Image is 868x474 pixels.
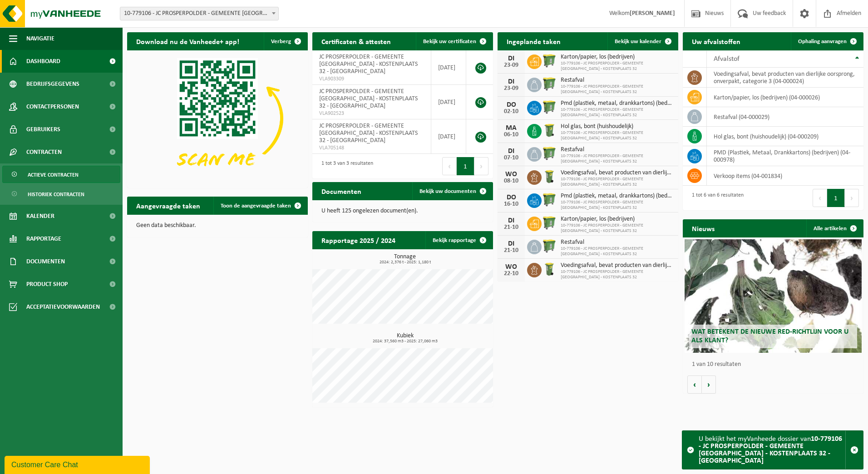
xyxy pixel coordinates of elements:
span: VLA903309 [319,75,424,83]
div: DO [502,194,520,201]
span: Documenten [26,250,65,273]
span: JC PROSPERPOLDER - GEMEENTE [GEOGRAPHIC_DATA] - KOSTENPLAATS 32 - [GEOGRAPHIC_DATA] [319,88,418,109]
div: 21-10 [502,224,520,231]
div: DI [502,217,520,224]
span: Historiek contracten [28,186,84,203]
span: Karton/papier, los (bedrijven) [561,216,674,223]
h2: Ingeplande taken [498,32,570,50]
span: Voedingsafval, bevat producten van dierlijke oorsprong, onverpakt, categorie 3 [561,169,674,177]
span: Actieve contracten [28,166,79,183]
div: 07-10 [502,155,520,161]
a: Actieve contracten [2,166,120,183]
td: hol glas, bont (huishoudelijk) (04-000209) [707,127,863,146]
span: Gebruikers [26,118,60,141]
span: Restafval [561,239,674,246]
span: Bedrijfsgegevens [26,73,79,95]
button: Next [474,157,488,175]
span: 10-779106 - JC PROSPERPOLDER - GEMEENTE [GEOGRAPHIC_DATA] - KOSTENPLAATS 32 [561,269,674,280]
div: DI [502,78,520,85]
span: Product Shop [26,273,68,296]
td: [DATE] [431,85,466,119]
span: Verberg [271,39,291,44]
p: U heeft 125 ongelezen document(en). [321,208,484,214]
span: Kalender [26,205,54,227]
div: WO [502,263,520,271]
h2: Aangevraagde taken [127,197,209,214]
button: 1 [827,189,845,207]
span: Bekijk uw documenten [419,188,476,194]
strong: 10-779106 - JC PROSPERPOLDER - GEMEENTE [GEOGRAPHIC_DATA] - KOSTENPLAATS 32 - [GEOGRAPHIC_DATA] [699,435,842,464]
span: Wat betekent de nieuwe RED-richtlijn voor u als klant? [691,328,848,344]
img: WB-0770-HPE-GN-51 [542,192,557,207]
h2: Certificaten & attesten [312,32,400,50]
div: DI [502,240,520,247]
p: Geen data beschikbaar. [136,222,299,229]
span: Toon de aangevraagde taken [221,203,291,209]
span: Afvalstof [714,55,740,63]
span: Bekijk uw kalender [615,39,661,44]
button: Previous [442,157,457,175]
span: Pmd (plastiek, metaal, drankkartons) (bedrijven) [561,100,674,107]
a: Ophaling aanvragen [791,32,863,50]
div: 08-10 [502,178,520,184]
button: Vorige [687,375,702,394]
span: Voedingsafval, bevat producten van dierlijke oorsprong, onverpakt, categorie 3 [561,262,674,269]
div: 22-10 [502,271,520,277]
span: 10-779106 - JC PROSPERPOLDER - GEMEENTE [GEOGRAPHIC_DATA] - KOSTENPLAATS 32 [561,61,674,72]
td: PMD (Plastiek, Metaal, Drankkartons) (bedrijven) (04-000978) [707,146,863,166]
h2: Nieuws [683,219,724,237]
a: Bekijk uw certificaten [416,32,492,50]
h3: Kubiek [317,333,493,344]
span: Ophaling aanvragen [798,39,847,44]
span: JC PROSPERPOLDER - GEMEENTE [GEOGRAPHIC_DATA] - KOSTENPLAATS 32 - [GEOGRAPHIC_DATA] [319,123,418,144]
button: Verberg [264,32,307,50]
span: 2024: 37,560 m3 - 2025: 27,060 m3 [317,339,493,344]
button: Volgende [702,375,716,394]
td: karton/papier, los (bedrijven) (04-000026) [707,88,863,107]
h3: Tonnage [317,254,493,265]
img: WB-0770-HPE-GN-51 [542,238,557,254]
img: WB-0140-HPE-GN-50 [542,262,557,277]
img: WB-0770-HPE-GN-51 [542,146,557,161]
span: Restafval [561,146,674,153]
img: WB-0770-HPE-GN-51 [542,76,557,92]
a: Historiek contracten [2,185,120,202]
div: 1 tot 6 van 6 resultaten [687,188,744,208]
div: U bekijkt het myVanheede dossier van [699,431,845,469]
div: WO [502,171,520,178]
span: Rapportage [26,227,61,250]
div: 23-09 [502,85,520,92]
div: 23-09 [502,62,520,69]
a: Toon de aangevraagde taken [213,197,307,215]
div: DI [502,148,520,155]
div: 16-10 [502,201,520,207]
span: 10-779106 - JC PROSPERPOLDER - GEMEENTE [GEOGRAPHIC_DATA] - KOSTENPLAATS 32 [561,153,674,164]
a: Bekijk uw documenten [412,182,492,200]
a: Alle artikelen [806,219,863,237]
span: Contactpersonen [26,95,79,118]
td: restafval (04-000029) [707,107,863,127]
span: Hol glas, bont (huishoudelijk) [561,123,674,130]
img: WB-0770-HPE-GN-51 [542,53,557,69]
button: Previous [813,189,827,207]
span: Karton/papier, los (bedrijven) [561,54,674,61]
img: WB-0240-HPE-GN-50 [542,123,557,138]
span: 10-779106 - JC PROSPERPOLDER - GEMEENTE [GEOGRAPHIC_DATA] - KOSTENPLAATS 32 [561,107,674,118]
div: 1 tot 3 van 3 resultaten [317,156,373,176]
h2: Documenten [312,182,370,200]
span: Contracten [26,141,62,163]
h2: Download nu de Vanheede+ app! [127,32,248,50]
span: Bekijk uw certificaten [423,39,476,44]
h2: Rapportage 2025 / 2024 [312,231,404,249]
div: MA [502,124,520,132]
span: 10-779106 - JC PROSPERPOLDER - GEMEENTE [GEOGRAPHIC_DATA] - KOSTENPLAATS 32 [561,84,674,95]
div: DI [502,55,520,62]
img: WB-0770-HPE-GN-51 [542,99,557,115]
img: WB-0140-HPE-GN-50 [542,169,557,184]
a: Bekijk uw kalender [607,32,677,50]
td: [DATE] [431,119,466,154]
span: Acceptatievoorwaarden [26,296,100,318]
div: 21-10 [502,247,520,254]
h2: Uw afvalstoffen [683,32,750,50]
